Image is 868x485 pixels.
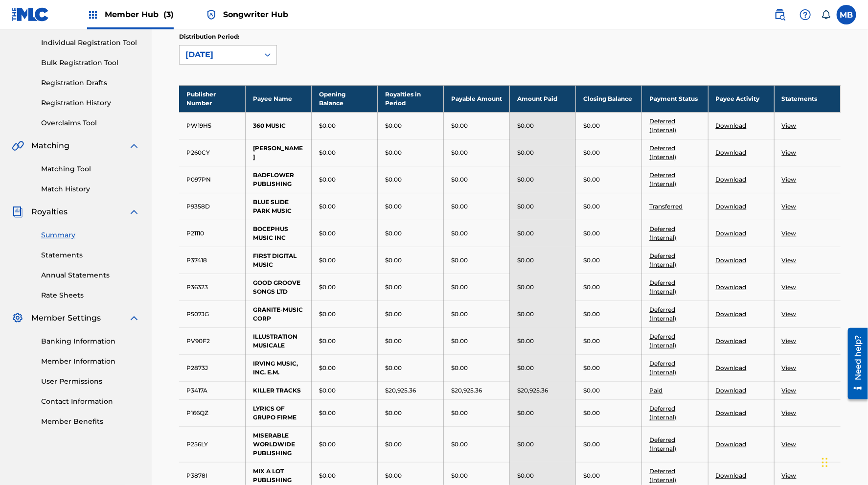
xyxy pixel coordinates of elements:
[245,85,311,112] th: Payee Name
[716,176,747,183] a: Download
[451,283,468,292] p: $0.00
[179,32,277,41] p: Distribution Period:
[179,247,245,274] td: P37418
[444,85,510,112] th: Payable Amount
[583,148,600,157] p: $0.00
[583,364,600,372] p: $0.00
[179,381,245,399] td: P3417A
[385,310,402,319] p: $0.00
[179,220,245,247] td: P21110
[31,312,101,324] span: Member Settings
[782,203,797,210] a: View
[649,144,676,161] a: Deferred (Internal)
[517,148,534,157] p: $0.00
[319,471,336,480] p: $0.00
[716,122,747,129] a: Download
[517,471,534,480] p: $0.00
[782,409,797,416] a: View
[649,405,676,421] a: Deferred (Internal)
[649,333,676,349] a: Deferred (Internal)
[583,471,600,480] p: $0.00
[128,140,140,152] img: expand
[782,472,797,479] a: View
[319,256,336,265] p: $0.00
[163,10,174,19] span: (3)
[716,387,747,394] a: Download
[841,323,868,404] iframe: Resource Center
[105,9,174,20] span: Member Hub
[451,202,468,211] p: $0.00
[451,175,468,184] p: $0.00
[642,85,708,112] th: Payment Status
[245,220,311,247] td: BOCEPHUS MUSIC INC
[319,121,336,130] p: $0.00
[385,121,402,130] p: $0.00
[245,112,311,139] td: 360 MUSIC
[245,274,311,300] td: GOOD GROOVE SONGS LTD
[245,139,311,166] td: [PERSON_NAME]
[716,230,747,237] a: Download
[41,416,140,427] a: Member Benefits
[451,364,468,372] p: $0.00
[41,38,140,48] a: Individual Registration Tool
[822,448,828,477] div: Drag
[41,376,140,387] a: User Permissions
[245,193,311,220] td: BLUE SLIDE PARK MUSIC
[517,202,534,211] p: $0.00
[319,364,336,372] p: $0.00
[837,5,856,24] div: User Menu
[245,327,311,354] td: ILLUSTRATION MUSICALE
[179,274,245,300] td: P36323
[179,354,245,381] td: P2873J
[716,283,747,291] a: Download
[319,175,336,184] p: $0.00
[782,387,797,394] a: View
[583,283,600,292] p: $0.00
[649,306,676,322] a: Deferred (Internal)
[41,356,140,367] a: Member Information
[385,175,402,184] p: $0.00
[245,300,311,327] td: GRANITE-MUSIC CORP
[796,5,815,24] div: Help
[649,203,683,210] a: Transferred
[179,327,245,354] td: PV90F2
[385,202,402,211] p: $0.00
[576,85,642,112] th: Closing Balance
[583,386,600,395] p: $0.00
[510,85,576,112] th: Amount Paid
[179,399,245,426] td: P166QZ
[12,140,24,152] img: Matching
[716,472,747,479] a: Download
[583,310,600,319] p: $0.00
[179,85,245,112] th: Publisher Number
[517,256,534,265] p: $0.00
[782,176,797,183] a: View
[782,310,797,318] a: View
[782,440,797,448] a: View
[517,364,534,372] p: $0.00
[649,467,676,484] a: Deferred (Internal)
[774,85,840,112] th: Statements
[782,230,797,237] a: View
[179,426,245,462] td: P256LY
[206,9,217,21] img: Top Rightsholder
[319,229,336,238] p: $0.00
[782,364,797,371] a: View
[31,140,69,152] span: Matching
[782,283,797,291] a: View
[319,386,336,395] p: $0.00
[517,121,534,130] p: $0.00
[716,149,747,156] a: Download
[649,279,676,295] a: Deferred (Internal)
[583,337,600,346] p: $0.00
[583,440,600,449] p: $0.00
[716,310,747,318] a: Download
[583,229,600,238] p: $0.00
[517,175,534,184] p: $0.00
[774,9,786,21] img: search
[649,117,676,134] a: Deferred (Internal)
[782,337,797,345] a: View
[385,256,402,265] p: $0.00
[245,166,311,193] td: BADFLOWER PUBLISHING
